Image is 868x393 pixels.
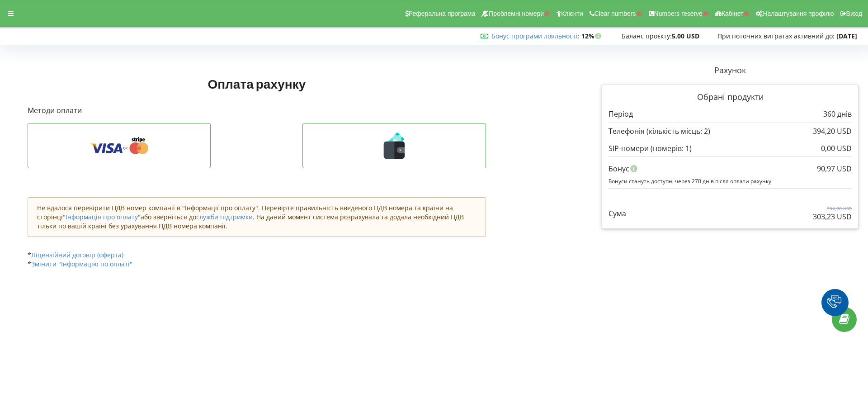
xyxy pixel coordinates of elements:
[609,160,852,177] div: Бонус
[581,32,604,40] strong: 12%
[672,32,699,40] strong: 5,00 USD
[491,32,580,40] span: :
[28,105,486,116] p: Методи оплати
[63,213,141,221] a: "Інформація про оплату"
[823,109,852,119] p: 360 днів
[28,197,486,237] div: Не вдалося перевірити ПДВ номер компанії в "Інформації про оплату". Перевірте правильність введен...
[609,177,852,185] p: Бонуси стануть доступні через 270 днів після оплати рахунку
[31,251,123,259] a: Ліцензійний договір (оферта)
[846,10,862,17] span: Вихід
[821,143,852,154] p: 0,00 USD
[409,10,476,17] span: Реферальна програма
[491,32,578,40] a: Бонус програми лояльності
[594,10,636,17] span: Clear numbers
[763,10,834,17] span: Налаштування профілю
[654,10,703,17] span: Numbers reserve
[813,205,852,212] p: 394,20 USD
[28,76,486,92] h1: Оплата рахунку
[813,212,852,222] p: 303,23 USD
[609,126,710,137] p: Телефонія (кількість місць: 2)
[817,160,852,177] div: 90,97 USD
[31,260,132,268] a: Змінити "Інформацію по оплаті"
[489,10,544,17] span: Проблемні номери
[609,91,852,103] p: Обрані продукти
[609,208,626,219] p: Сума
[609,109,633,119] p: Період
[722,10,744,17] span: Кабінет
[622,32,672,40] span: Баланс проєкту:
[196,213,253,221] a: служби підтримки
[602,65,859,76] p: Рахунок
[717,32,835,40] span: При поточних витратах активний до:
[609,143,692,154] p: SIP-номери (номерів: 1)
[561,10,583,17] span: Клієнти
[813,126,852,137] p: 394,20 USD
[836,32,857,40] strong: [DATE]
